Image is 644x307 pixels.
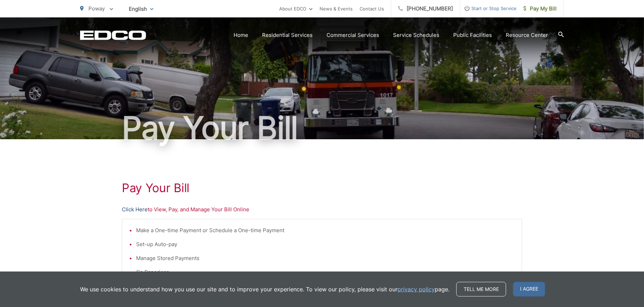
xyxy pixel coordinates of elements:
li: Go Paperless [136,268,515,276]
span: Poway [88,5,105,12]
li: Make a One-time Payment or Schedule a One-time Payment [136,226,515,235]
li: Set-up Auto-pay [136,240,515,249]
a: Home [234,31,248,39]
span: I agree [513,282,545,297]
span: English [124,3,159,15]
a: Contact Us [360,5,384,13]
h1: Pay Your Bill [80,111,564,145]
a: Tell me more [456,282,506,297]
a: Residential Services [262,31,313,39]
a: EDCD logo. Return to the homepage. [80,30,146,40]
p: We use cookies to understand how you use our site and to improve your experience. To view our pol... [80,285,449,293]
a: Click Here [122,205,148,214]
a: Resource Center [506,31,548,39]
a: privacy policy [398,285,435,293]
a: About EDCO [279,5,313,13]
a: Public Facilities [453,31,492,39]
a: News & Events [320,5,353,13]
h1: Pay Your Bill [122,181,522,195]
li: Manage Stored Payments [136,254,515,262]
a: Service Schedules [393,31,439,39]
a: Commercial Services [327,31,379,39]
span: Pay My Bill [524,5,557,13]
p: to View, Pay, and Manage Your Bill Online [122,205,522,214]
